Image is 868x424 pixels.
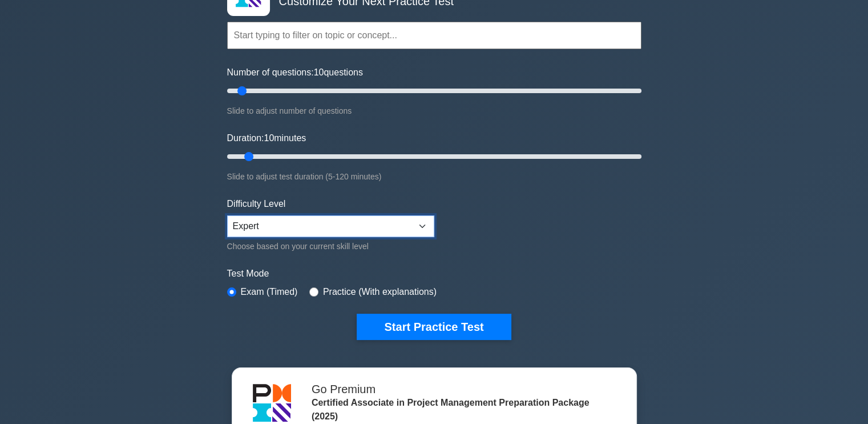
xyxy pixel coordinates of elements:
[227,66,363,79] label: Number of questions: questions
[227,170,641,183] div: Slide to adjust test duration (5-120 minutes)
[227,104,641,118] div: Slide to adjust number of questions
[227,197,286,211] label: Difficulty Level
[264,133,274,143] span: 10
[227,267,641,281] label: Test Mode
[227,131,306,145] label: Duration: minutes
[357,314,511,340] button: Start Practice Test
[314,67,324,77] span: 10
[323,285,437,299] label: Practice (With explanations)
[227,239,434,253] div: Choose based on your current skill level
[227,22,641,49] input: Start typing to filter on topic or concept...
[241,285,298,299] label: Exam (Timed)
